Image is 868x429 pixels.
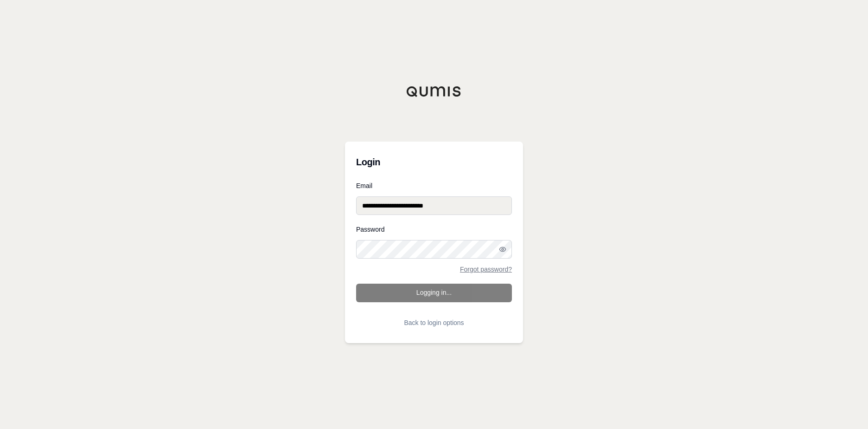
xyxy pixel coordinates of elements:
[356,226,512,233] label: Password
[356,153,512,171] h3: Login
[356,313,512,332] button: Back to login options
[406,86,462,97] img: Qumis
[356,182,512,189] label: Email
[460,266,512,273] a: Forgot password?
